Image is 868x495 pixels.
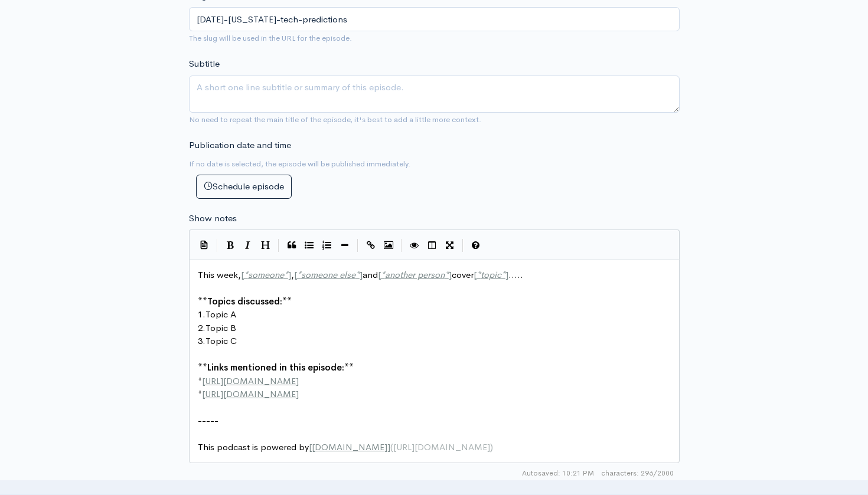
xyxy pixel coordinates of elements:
[257,237,275,254] button: Heading
[406,237,423,254] button: Toggle Preview
[196,175,292,199] button: Schedule episode
[202,388,299,399] span: [URL][DOMAIN_NAME]
[380,237,397,254] button: Insert Image
[387,441,390,453] span: ]
[378,269,381,280] span: [
[189,7,680,31] input: title-of-episode
[385,269,445,280] span: another person
[189,57,220,71] label: Subtitle
[393,441,490,453] span: [URL][DOMAIN_NAME]
[205,309,236,320] span: Topic A
[481,269,501,280] span: topic
[198,269,523,280] span: This week, , and cover .....
[202,375,299,386] span: [URL][DOMAIN_NAME]
[198,309,205,320] span: 1.
[189,114,481,124] small: No need to repeat the main title of the episode, it's best to add a little more context.
[198,415,218,426] span: -----
[522,468,594,478] span: Autosaved: 10:21 PM
[423,237,441,254] button: Toggle Side by Side
[357,239,358,253] i: |
[198,322,205,333] span: 2.
[221,237,239,254] button: Bold
[241,269,244,280] span: [
[490,441,493,453] span: )
[449,269,452,280] span: ]
[360,269,363,280] span: ]
[195,235,213,253] button: Insert Show Notes Template
[505,269,508,280] span: ]
[401,239,402,253] i: |
[467,237,485,254] button: Markdown Guide
[362,237,380,254] button: Create Link
[312,441,387,453] span: [DOMAIN_NAME]
[318,237,336,254] button: Numbered List
[189,159,410,169] small: If no date is selected, the episode will be published immediately.
[390,441,393,453] span: (
[294,269,297,280] span: [
[189,139,291,152] label: Publication date and time
[207,296,282,307] span: Topics discussed:
[278,239,279,253] i: |
[336,237,354,254] button: Insert Horizontal Line
[601,468,674,478] span: 296/2000
[248,269,284,280] span: someone
[462,239,464,253] i: |
[239,237,257,254] button: Italic
[441,237,459,254] button: Toggle Fullscreen
[301,237,318,254] button: Generic List
[301,269,355,280] span: someone else
[198,335,205,346] span: 3.
[189,212,237,225] label: Show notes
[309,441,312,453] span: [
[217,239,218,253] i: |
[189,33,352,43] small: The slug will be used in the URL for the episode.
[288,269,291,280] span: ]
[205,322,236,333] span: Topic B
[207,362,344,373] span: Links mentioned in this episode:
[205,335,237,346] span: Topic C
[198,441,493,453] span: This podcast is powered by
[283,237,301,254] button: Quote
[474,269,477,280] span: [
